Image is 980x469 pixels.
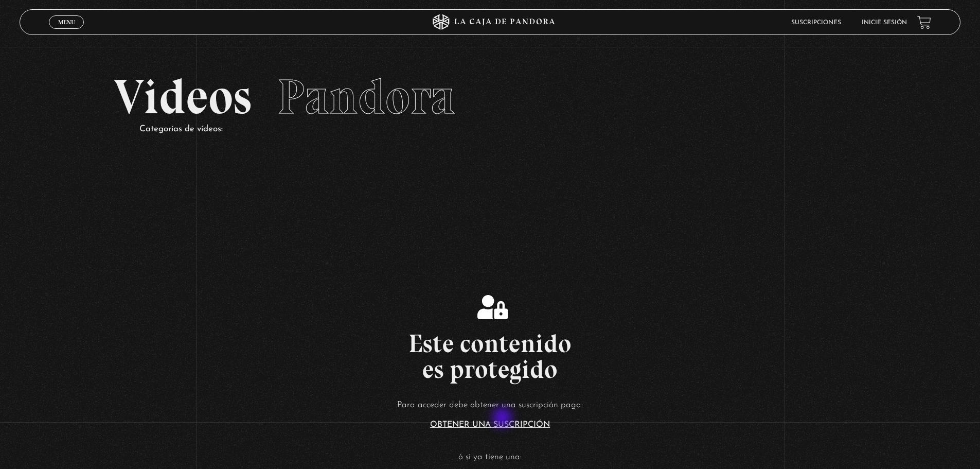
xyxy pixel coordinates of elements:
[917,15,931,29] a: View your shopping cart
[114,73,866,121] h2: Videos
[58,19,75,25] span: Menu
[430,421,550,429] a: Obtener una suscripción
[277,67,455,126] span: Pandora
[55,28,79,35] span: Cerrar
[139,121,866,137] p: Categorías de videos:
[791,20,841,26] a: Suscripciones
[862,20,907,26] a: Inicie sesión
